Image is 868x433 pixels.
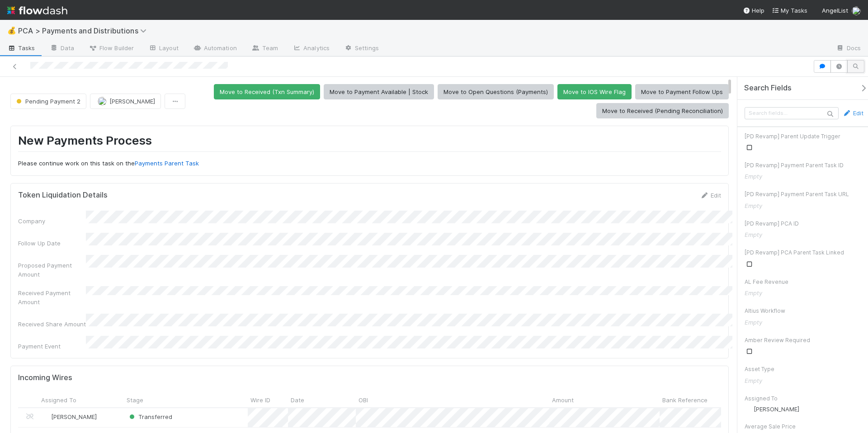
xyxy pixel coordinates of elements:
span: [PERSON_NAME] [109,98,155,105]
a: My Tasks [772,6,807,15]
span: Bank Reference [662,395,708,405]
span: Assigned To [41,395,76,405]
span: 💰 [7,27,16,34]
span: Empty [745,231,762,238]
img: avatar_705b8750-32ac-4031-bf5f-ad93a4909bc8.png [745,405,752,413]
button: Move to Payment Follow Ups [635,84,729,99]
span: Stage [127,395,143,405]
button: Pending Payment 2 [10,94,86,109]
h5: Token Liquidation Details [18,191,108,200]
a: Edit [842,108,863,118]
span: [PERSON_NAME] [51,413,97,420]
div: Transferred [127,412,172,421]
span: Empty [745,319,762,326]
span: OBI [359,395,368,405]
div: [PD Revamp] PCA Parent Task Linked [745,249,863,257]
a: Edit [700,192,721,199]
span: Date [291,395,304,405]
div: [PERSON_NAME] [42,412,97,421]
div: Amber Review Required [745,336,863,344]
span: Pending Payment 2 [14,98,80,105]
div: Payment Event [18,342,86,351]
a: Layout [141,42,186,56]
div: [PD Revamp] Payment Parent Task URL [745,190,863,198]
a: Docs [829,42,868,56]
span: Search Fields [744,84,792,93]
input: Search fields... [745,107,839,119]
a: Settings [337,42,386,56]
button: Move to Open Questions (Payments) [438,84,554,99]
div: Help [743,6,764,15]
button: Move to Received (Txn Summary) [214,84,320,99]
div: Company [18,216,86,226]
p: Please continue work on this task on the [18,159,721,168]
span: Amount [552,395,574,405]
button: Move to IOS Wire Flag [557,84,632,99]
div: Altius Workflow [745,307,863,315]
div: AL Fee Revenue [745,278,863,286]
div: Follow Up Date [18,239,86,248]
button: Move to Payment Available | Stock [324,84,434,99]
h5: Incoming Wires [18,373,72,382]
button: Move to Received (Pending Reconciliation) [596,103,729,118]
div: [PD Revamp] Parent Update Trigger [745,132,863,141]
span: Flow Builder [89,43,134,52]
button: [PERSON_NAME] [90,94,161,109]
a: Automation [186,42,244,56]
span: Empty [745,202,762,209]
span: My Tasks [772,7,807,14]
span: Empty [745,173,762,180]
img: logo-inverted-e16ddd16eac7371096b0.svg [7,3,67,18]
span: PCA > Payments and Distributions [18,26,151,35]
div: [PD Revamp] PCA ID [745,220,863,228]
span: Tasks [7,43,35,52]
div: Assigned To [745,395,863,403]
a: Data [42,42,81,56]
span: [PERSON_NAME] [754,405,799,413]
a: Payments Parent Task [135,160,199,167]
div: Received Payment Amount [18,288,86,306]
span: Wire ID [250,395,270,405]
div: Received Share Amount [18,320,86,329]
span: Empty [745,289,762,297]
a: Analytics [285,42,337,56]
img: avatar_705b8750-32ac-4031-bf5f-ad93a4909bc8.png [98,97,107,106]
a: Flow Builder [81,42,141,56]
div: Asset Type [745,365,863,373]
span: Transferred [127,413,172,420]
div: [PD Revamp] Payment Parent Task ID [745,161,863,169]
div: Proposed Payment Amount [18,261,86,279]
span: Empty [745,377,762,384]
span: AngelList [822,7,848,14]
a: Team [244,42,285,56]
h1: New Payments Process [18,133,721,152]
img: avatar_a2d05fec-0a57-4266-8476-74cda3464b0e.png [852,6,861,15]
img: avatar_705b8750-32ac-4031-bf5f-ad93a4909bc8.png [42,413,50,420]
div: Average Sale Price [745,423,863,431]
